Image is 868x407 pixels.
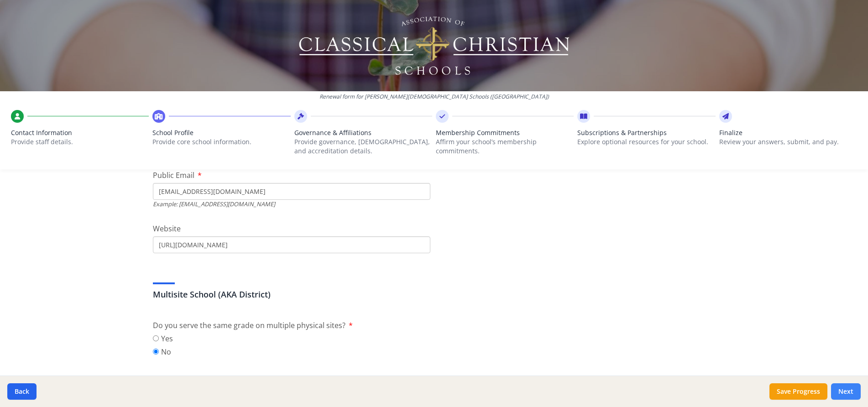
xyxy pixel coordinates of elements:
[831,383,861,400] button: Next
[719,128,857,137] span: Finalize
[152,137,290,146] p: Provide core school information.
[153,346,173,357] label: No
[769,383,827,400] button: Save Progress
[11,128,149,137] span: Contact Information
[152,128,290,137] span: School Profile
[153,200,430,209] div: Example: [EMAIL_ADDRESS][DOMAIN_NAME]
[436,137,574,156] p: Affirm your school’s membership commitments.
[153,335,159,341] input: Yes
[153,288,715,301] h3: Multisite School (AKA District)
[294,137,432,156] p: Provide governance, [DEMOGRAPHIC_DATA], and accreditation details.
[719,137,857,146] p: Review your answers, submit, and pay.
[577,137,715,146] p: Explore optional resources for your school.
[11,137,149,146] p: Provide staff details.
[153,349,159,355] input: No
[153,320,345,330] span: Do you serve the same grade on multiple physical sites?
[153,224,181,234] span: Website
[298,14,571,78] img: Logo
[577,128,715,137] span: Subscriptions & Partnerships
[7,383,37,400] button: Back
[153,333,173,344] label: Yes
[294,128,432,137] span: Governance & Affiliations
[153,170,194,180] span: Public Email
[436,128,574,137] span: Membership Commitments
